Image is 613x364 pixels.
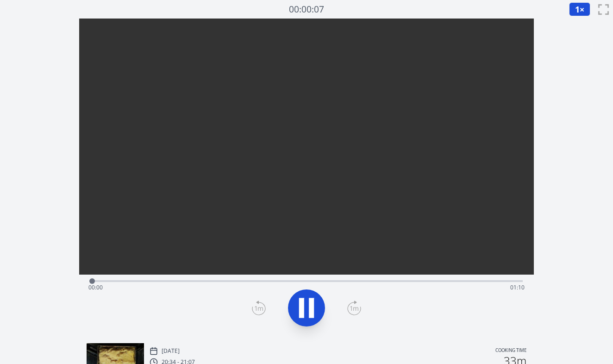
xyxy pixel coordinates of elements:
[575,4,580,15] span: 1
[289,3,324,16] a: 00:00:07
[495,347,526,355] p: Cooking time
[510,283,525,291] span: 01:10
[162,347,180,355] p: [DATE]
[569,2,590,16] button: 1×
